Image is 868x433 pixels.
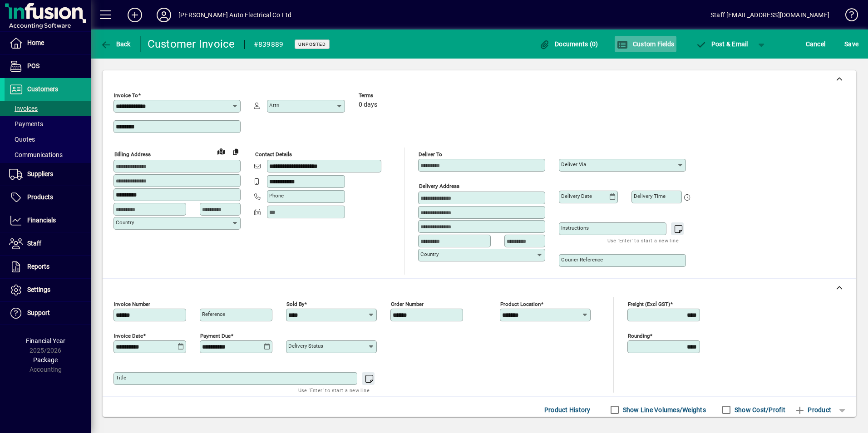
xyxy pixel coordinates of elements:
[214,144,228,158] a: View on map
[9,120,43,128] span: Payments
[634,193,666,199] mat-label: Delivery time
[710,8,829,22] div: Staff [EMAIL_ADDRESS][DOMAIN_NAME]
[298,385,370,395] mat-hint: Use 'Enter' to start a new line
[621,405,706,414] label: Show Line Volumes/Weights
[5,256,91,278] a: Reports
[615,36,676,52] button: Custom Fields
[298,41,326,47] span: Unposted
[27,240,41,247] span: Staff
[98,36,133,52] button: Back
[561,225,589,231] mat-label: Instructions
[27,39,44,46] span: Home
[5,232,91,255] a: Staff
[561,161,586,167] mat-label: Deliver via
[5,279,91,301] a: Settings
[27,286,50,293] span: Settings
[9,151,63,158] span: Communications
[628,333,650,339] mat-label: Rounding
[26,337,65,344] span: Financial Year
[114,301,150,307] mat-label: Invoice number
[420,251,439,257] mat-label: Country
[27,263,49,270] span: Reports
[116,374,126,381] mat-label: Title
[628,301,670,307] mat-label: Freight (excl GST)
[27,62,39,69] span: POS
[733,405,785,414] label: Show Cost/Profit
[5,32,91,54] a: Home
[5,132,91,147] a: Quotes
[27,170,53,177] span: Suppliers
[269,102,279,108] mat-label: Attn
[148,37,235,51] div: Customer Invoice
[561,256,603,263] mat-label: Courier Reference
[391,301,424,307] mat-label: Order number
[794,403,831,417] span: Product
[842,36,861,52] button: Save
[114,92,138,98] mat-label: Invoice To
[617,40,674,48] span: Custom Fields
[5,116,91,132] a: Payments
[202,311,225,317] mat-label: Reference
[200,333,231,339] mat-label: Payment due
[691,36,753,52] button: Post & Email
[9,136,35,143] span: Quotes
[695,40,748,48] span: ost & Email
[178,8,291,22] div: [PERSON_NAME] Auto Electrical Co Ltd
[27,85,58,93] span: Customers
[5,55,91,78] a: POS
[838,2,857,31] a: Knowledge Base
[286,301,304,307] mat-label: Sold by
[5,163,91,186] a: Suppliers
[5,101,91,116] a: Invoices
[607,235,679,246] mat-hint: Use 'Enter' to start a new line
[541,402,594,418] button: Product History
[9,105,38,112] span: Invoices
[5,147,91,162] a: Communications
[120,7,149,23] button: Add
[116,219,134,226] mat-label: Country
[5,209,91,232] a: Financials
[544,403,591,417] span: Product History
[500,301,541,307] mat-label: Product location
[254,37,284,52] div: #839889
[359,93,413,98] span: Terms
[359,101,377,108] span: 0 days
[5,186,91,209] a: Products
[790,402,836,418] button: Product
[33,356,58,364] span: Package
[288,343,323,349] mat-label: Delivery status
[100,40,131,48] span: Back
[27,193,53,201] span: Products
[149,7,178,23] button: Profile
[806,37,826,51] span: Cancel
[804,36,828,52] button: Cancel
[537,36,601,52] button: Documents (0)
[561,193,592,199] mat-label: Delivery date
[228,144,243,159] button: Copy to Delivery address
[844,37,858,51] span: ave
[91,36,141,52] app-page-header-button: Back
[114,333,143,339] mat-label: Invoice date
[419,151,442,157] mat-label: Deliver To
[539,40,598,48] span: Documents (0)
[27,216,56,224] span: Financials
[711,40,715,48] span: P
[269,192,284,199] mat-label: Phone
[27,309,50,316] span: Support
[844,40,848,48] span: S
[5,302,91,325] a: Support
